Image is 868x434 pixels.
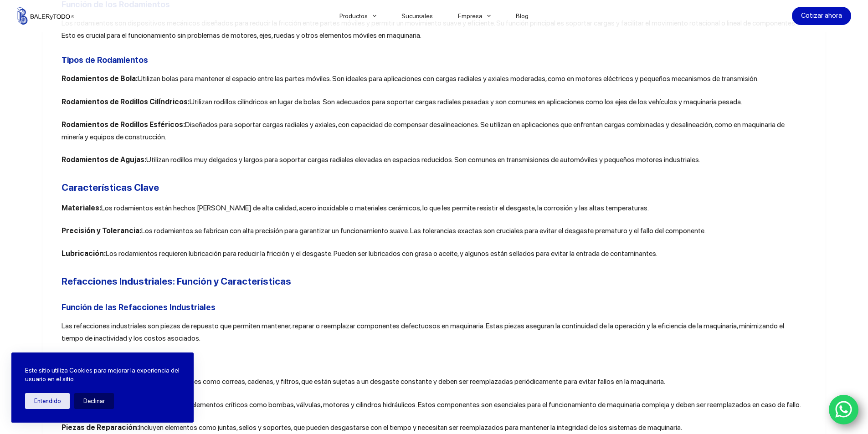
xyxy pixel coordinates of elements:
[62,154,806,166] p: Utilizan rodillos muy delgados y largos para soportar cargas radiales elevadas en espacios reduci...
[25,393,70,409] button: Entendido
[62,422,806,434] p: Incluyen elementos como juntas, sellos y soportes, que pueden desgastarse con el tiempo y necesit...
[62,399,806,411] p: Incluyen elementos críticos como bombas, válvulas, motores y cilindros hidráulicos. Estos compone...
[17,7,74,25] img: Balerytodo
[62,249,106,258] strong: Lubricación:
[62,301,806,313] h3: Función de las Refacciones Industriales
[62,357,806,369] h3: Tipos de Refacciones Industriales
[74,393,114,409] button: Declinar
[62,226,141,235] strong: Precisión y Tolerancia:
[62,274,806,289] h2: Refacciones Industriales: Función y Características
[62,204,101,212] strong: Materiales:
[62,96,806,108] p: Utilizan rodillos cilíndricos en lugar de bolas. Son adecuados para soportar cargas radiales pesa...
[829,395,859,425] a: WhatsApp
[62,376,806,388] p: Incluyen componentes como correas, cadenas, y filtros, que están sujetas a un desgaste constante ...
[62,54,806,66] h3: Tipos de Rodamientos
[62,225,806,237] p: Los rodamientos se fabrican con alta precisión para garantizar un funcionamiento suave. Las toler...
[62,180,806,195] h2: Características Clave
[792,7,851,25] a: Cotizar ahora
[62,248,806,260] p: Los rodamientos requieren lubricación para reducir la fricción y el desgaste. Pueden ser lubricad...
[62,202,806,214] p: Los rodamientos están hechos [PERSON_NAME] de alta calidad, acero inoxidable o materiales cerámic...
[62,320,806,344] p: Las refacciones industriales son piezas de repuesto que permiten mantener, reparar o reemplazar c...
[62,155,146,164] strong: Rodamientos de Agujas:
[62,74,138,83] strong: Rodamientos de Bola:
[25,366,180,384] p: Este sitio utiliza Cookies para mejorar la experiencia del usuario en el sitio.
[62,73,806,85] p: Utilizan bolas para mantener el espacio entre las partes móviles. Son ideales para aplicaciones c...
[62,120,185,129] strong: Rodamientos de Rodillos Esféricos:
[62,97,190,106] strong: Rodamientos de Rodillos Cilíndricos:
[62,119,806,143] p: Diseñados para soportar cargas radiales y axiales, con capacidad de compensar desalineaciones. Se...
